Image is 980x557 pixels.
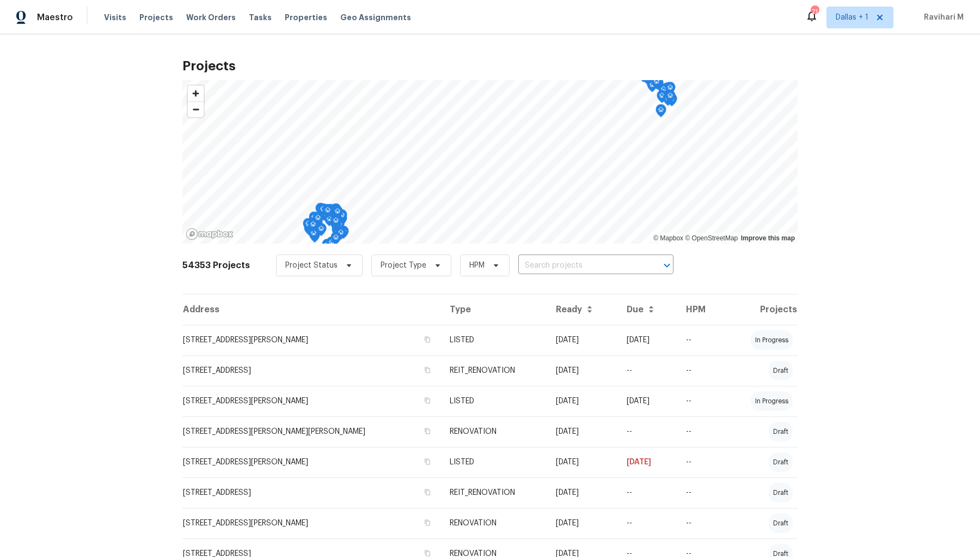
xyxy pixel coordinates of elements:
[677,416,725,447] td: --
[249,14,272,21] span: Tasks
[618,477,677,508] td: --
[340,12,411,23] span: Geo Assignments
[547,294,618,325] th: Ready
[441,508,547,538] td: RENOVATION
[182,60,798,71] h2: Projects
[618,447,677,477] td: [DATE]
[618,508,677,538] td: --
[422,426,432,436] button: Copy Address
[307,217,317,234] div: Map marker
[188,86,204,101] button: Zoom in
[285,12,327,23] span: Properties
[182,294,441,325] th: Address
[677,386,725,416] td: --
[182,325,441,355] td: [STREET_ADDRESS][PERSON_NAME]
[182,355,441,386] td: [STREET_ADDRESS]
[618,294,677,325] th: Due
[677,294,725,325] th: HPM
[618,325,677,355] td: [DATE]
[657,90,667,107] div: Map marker
[441,355,547,386] td: REIT_RENOVATION
[677,447,725,477] td: --
[658,83,669,100] div: Map marker
[677,325,725,355] td: --
[182,416,441,447] td: [STREET_ADDRESS][PERSON_NAME][PERSON_NAME]
[518,257,643,274] input: Search projects
[751,330,793,350] div: in progress
[330,215,341,232] div: Map marker
[186,12,236,23] span: Work Orders
[188,102,204,117] span: Zoom out
[422,335,432,344] button: Copy Address
[308,219,318,235] div: Map marker
[677,355,725,386] td: --
[441,325,547,355] td: LISTED
[547,477,618,508] td: [DATE]
[741,234,795,242] a: Improve this map
[422,365,432,375] button: Copy Address
[303,218,314,235] div: Map marker
[659,258,675,273] button: Open
[751,391,793,411] div: in progress
[313,212,323,229] div: Map marker
[441,294,547,325] th: Type
[811,7,818,17] div: 71
[547,386,618,416] td: [DATE]
[422,518,432,528] button: Copy Address
[725,294,798,325] th: Projects
[104,12,126,23] span: Visits
[685,234,738,242] a: OpenStreetMap
[651,76,662,93] div: Map marker
[665,82,676,99] div: Map marker
[317,203,328,220] div: Map marker
[665,90,676,107] div: Map marker
[653,234,683,242] a: Mapbox
[469,260,485,271] span: HPM
[186,228,234,240] a: Mapbox homepage
[324,213,335,230] div: Map marker
[677,477,725,508] td: --
[663,93,673,110] div: Map marker
[422,457,432,467] button: Copy Address
[188,101,204,117] button: Zoom out
[441,416,547,447] td: RENOVATION
[547,325,618,355] td: [DATE]
[618,355,677,386] td: --
[656,104,666,121] div: Map marker
[182,386,441,416] td: [STREET_ADDRESS][PERSON_NAME]
[308,227,319,244] div: Map marker
[920,12,964,23] span: Ravihari M
[547,416,618,447] td: [DATE]
[322,204,333,221] div: Map marker
[285,260,338,271] span: Project Status
[769,452,793,472] div: draft
[325,204,336,221] div: Map marker
[316,223,327,240] div: Map marker
[315,203,326,220] div: Map marker
[309,211,320,228] div: Map marker
[547,508,618,538] td: [DATE]
[769,513,793,533] div: draft
[547,355,618,386] td: [DATE]
[547,447,618,477] td: [DATE]
[422,396,432,405] button: Copy Address
[769,361,793,380] div: draft
[182,260,250,271] h2: 54353 Projects
[769,483,793,502] div: draft
[182,508,441,538] td: [STREET_ADDRESS][PERSON_NAME]
[332,205,343,222] div: Map marker
[330,232,341,249] div: Map marker
[330,203,341,220] div: Map marker
[381,260,426,271] span: Project Type
[441,386,547,416] td: LISTED
[182,80,798,244] canvas: Map
[422,487,432,497] button: Copy Address
[441,447,547,477] td: LISTED
[139,12,173,23] span: Projects
[37,12,73,23] span: Maestro
[618,416,677,447] td: --
[618,386,677,416] td: [DATE]
[182,447,441,477] td: [STREET_ADDRESS][PERSON_NAME]
[182,477,441,508] td: [STREET_ADDRESS]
